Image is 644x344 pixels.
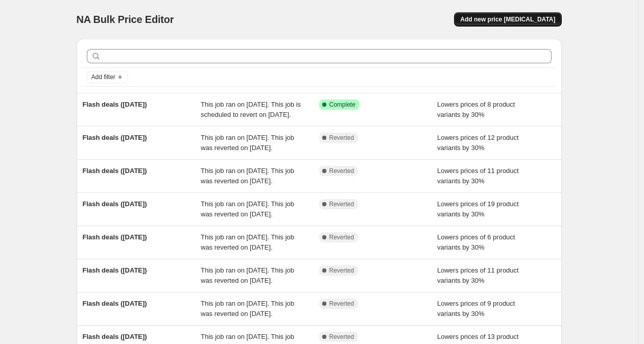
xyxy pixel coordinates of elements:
[91,73,115,81] span: Add filter
[83,266,147,274] span: Flash deals ([DATE])
[329,233,354,241] span: Reverted
[83,333,147,340] span: Flash deals ([DATE])
[437,101,515,118] span: Lowers prices of 8 product variants by 30%
[329,266,354,275] span: Reverted
[201,134,294,152] span: This job ran on [DATE]. This job was reverted on [DATE].
[201,266,294,284] span: This job ran on [DATE]. This job was reverted on [DATE].
[83,134,147,141] span: Flash deals ([DATE])
[201,233,294,251] span: This job ran on [DATE]. This job was reverted on [DATE].
[83,200,147,208] span: Flash deals ([DATE])
[437,233,515,251] span: Lowers prices of 6 product variants by 30%
[329,134,354,142] span: Reverted
[83,167,147,175] span: Flash deals ([DATE])
[83,101,147,108] span: Flash deals ([DATE])
[201,300,294,317] span: This job ran on [DATE]. This job was reverted on [DATE].
[437,266,519,284] span: Lowers prices of 11 product variants by 30%
[329,167,354,175] span: Reverted
[201,167,294,185] span: This job ran on [DATE]. This job was reverted on [DATE].
[329,300,354,308] span: Reverted
[77,14,174,25] span: NA Bulk Price Editor
[329,333,354,341] span: Reverted
[87,71,128,83] button: Add filter
[454,12,561,27] button: Add new price [MEDICAL_DATA]
[460,15,555,23] span: Add new price [MEDICAL_DATA]
[83,233,147,241] span: Flash deals ([DATE])
[437,134,519,152] span: Lowers prices of 12 product variants by 30%
[201,200,294,218] span: This job ran on [DATE]. This job was reverted on [DATE].
[437,200,519,218] span: Lowers prices of 19 product variants by 30%
[201,101,301,118] span: This job ran on [DATE]. This job is scheduled to revert on [DATE].
[437,300,515,317] span: Lowers prices of 9 product variants by 30%
[437,167,519,185] span: Lowers prices of 11 product variants by 30%
[329,101,355,109] span: Complete
[329,200,354,208] span: Reverted
[83,300,147,307] span: Flash deals ([DATE])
